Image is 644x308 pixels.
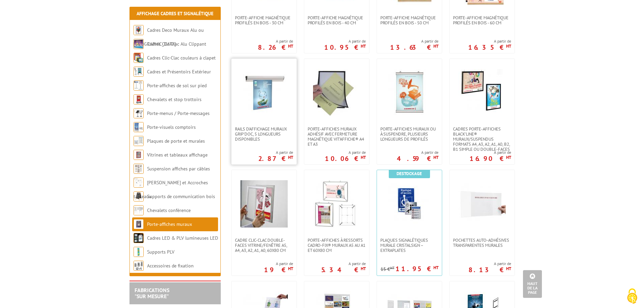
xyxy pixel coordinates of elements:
img: Accessoires de fixation [134,261,144,271]
a: Cadres porte-affiches Black’Line® muraux/suspendus Formats A4, A3, A2, A1, A0, B2, B1 simple ou d... [450,126,515,152]
span: PORTE-AFFICHE MAGNÉTIQUE PROFILÉS EN BOIS - 60 cm [453,15,511,25]
img: Cookies (fenêtre modale) [624,288,641,305]
a: Cadres Clic-Clac couleurs à clapet [147,55,216,61]
p: 10.06 € [325,157,366,161]
img: Cadre clic-clac double-faces vitrine/fenêtre A5, A4, A3, A2, A1, A0, 60x80 cm [240,180,288,228]
sup: HT [288,155,293,160]
span: Cadres porte-affiches Black’Line® muraux/suspendus Formats A4, A3, A2, A1, A0, B2, B1 simple ou d... [453,126,511,152]
img: Cimaises et Accroches tableaux [134,177,144,188]
sup: HT [433,155,438,160]
a: Rails d'affichage muraux Grip'Doc, 5 longueurs disponibles [232,126,296,142]
span: A partir de [468,39,511,44]
img: Chevalets et stop trottoirs [134,94,144,104]
p: 19 € [264,268,293,272]
a: Cadre clic-clac double-faces vitrine/fenêtre A5, A4, A3, A2, A1, A0, 60x80 cm [232,238,296,253]
img: Supports PLV [134,247,144,257]
img: Porte-menus / Porte-messages [134,108,144,118]
img: Vitrines et tableaux affichage [134,150,144,160]
b: Destockage [397,171,422,176]
p: 13.63 € [390,45,438,49]
img: Porte-visuels comptoirs [134,122,144,132]
sup: HT [390,265,395,270]
sup: HT [361,266,366,271]
a: Plaques de porte et murales [147,138,205,144]
a: Cadres Clic-Clac Alu Clippant [147,41,206,47]
span: Cadre clic-clac double-faces vitrine/fenêtre A5, A4, A3, A2, A1, A0, 60x80 cm [235,238,293,253]
span: PORTE-AFFICHE MAGNÉTIQUE PROFILÉS EN BOIS - 40 cm [308,15,366,25]
span: PORTE-AFFICHE MAGNÉTIQUE PROFILÉS EN BOIS - 30 cm [235,15,293,25]
img: Pochettes auto-adhésives transparentes murales [458,180,506,228]
img: Suspension affiches par câbles [134,164,144,174]
sup: HT [506,155,511,160]
span: Porte-affiches muraux ou à suspendre, plusieurs longueurs de profilés [380,126,438,142]
a: Vitrines et tableaux affichage [147,152,208,158]
p: 2.87 € [258,157,293,161]
span: Porte-affiches muraux adhésif avec fermeture magnétique VIT’AFFICHE® A4 et A3 [308,126,366,147]
span: A partir de [470,150,511,155]
a: Supports de communication bois [147,193,215,199]
span: Porte-affiches à ressorts Cadro-Fix® muraux A5 au A1 et 60x80 cm [308,238,366,253]
a: Porte-affiches à ressorts Cadro-Fix® muraux A5 au A1 et 60x80 cm [304,238,369,253]
span: A partir de [321,261,366,266]
a: Supports PLV [147,249,174,255]
sup: HT [433,43,438,49]
a: Porte-affiches muraux adhésif avec fermeture magnétique VIT’AFFICHE® A4 et A3 [304,126,369,147]
img: Porte-affiches à ressorts Cadro-Fix® muraux A5 au A1 et 60x80 cm [313,180,360,228]
span: Rails d'affichage muraux Grip'Doc, 5 longueurs disponibles [235,126,293,142]
span: A partir de [324,39,366,44]
sup: HT [288,43,293,49]
img: Porte-affiches de sol sur pied [134,80,144,91]
sup: HT [361,155,366,160]
a: PORTE-AFFICHE MAGNÉTIQUE PROFILÉS EN BOIS - 50 cm [377,15,442,25]
span: A partir de [469,261,511,266]
a: Cadres Deco Muraux Alu ou [GEOGRAPHIC_DATA] [134,27,204,47]
img: Cadres Clic-Clac couleurs à clapet [134,53,144,63]
span: A partir de [390,39,438,44]
a: Porte-visuels comptoirs [147,124,196,130]
p: 11.95 € [396,267,438,271]
img: Plaques signalétiques murale CristalSign – extraplates [386,180,433,228]
p: 16.35 € [468,45,511,49]
span: A partir de [264,261,293,266]
img: Porte-affiches muraux ou à suspendre, plusieurs longueurs de profilés [386,69,433,116]
a: Suspension affiches par câbles [147,166,210,172]
span: A partir de [325,150,366,155]
img: Cadres et Présentoirs Extérieur [134,67,144,77]
span: A partir de [258,150,293,155]
span: PORTE-AFFICHE MAGNÉTIQUE PROFILÉS EN BOIS - 50 cm [380,15,438,25]
a: PORTE-AFFICHE MAGNÉTIQUE PROFILÉS EN BOIS - 30 cm [232,15,296,25]
img: Porte-affiches muraux adhésif avec fermeture magnétique VIT’AFFICHE® A4 et A3 [313,69,360,116]
a: [PERSON_NAME] et Accroches tableaux [134,180,208,199]
a: Chevalets conférence [147,207,191,213]
span: Pochettes auto-adhésives transparentes murales [453,238,511,248]
sup: HT [506,43,511,49]
a: Chevalets et stop trottoirs [147,96,201,102]
a: PORTE-AFFICHE MAGNÉTIQUE PROFILÉS EN BOIS - 40 cm [304,15,369,25]
a: Porte-affiches muraux [147,221,192,227]
img: Porte-affiches muraux [134,219,144,229]
a: Plaques signalétiques murale CristalSign – extraplates [377,238,442,253]
img: Cadres porte-affiches Black’Line® muraux/suspendus Formats A4, A3, A2, A1, A0, B2, B1 simple ou d... [458,69,506,116]
img: Cadres LED & PLV lumineuses LED [134,233,144,243]
sup: HT [433,265,438,270]
sup: HT [288,266,293,271]
span: Plaques signalétiques murale CristalSign – extraplates [380,238,438,253]
p: 15 € [381,267,395,272]
p: 8.13 € [469,268,511,272]
a: Porte-affiches de sol sur pied [147,82,207,89]
a: Porte-menus / Porte-messages [147,110,210,116]
a: Accessoires de fixation [147,263,194,269]
a: Haut de la page [523,270,542,298]
img: Cadres Deco Muraux Alu ou Bois [134,25,144,35]
span: A partir de [258,39,293,44]
sup: HT [361,43,366,49]
p: 5.34 € [321,268,366,272]
p: 10.95 € [324,45,366,49]
button: Cookies (fenêtre modale) [620,285,644,308]
a: PORTE-AFFICHE MAGNÉTIQUE PROFILÉS EN BOIS - 60 cm [450,15,515,25]
a: Cadres LED & PLV lumineuses LED [147,235,218,241]
img: Chevalets conférence [134,205,144,215]
sup: HT [506,266,511,271]
img: Rails d'affichage muraux Grip'Doc, 5 longueurs disponibles [240,69,288,116]
a: Porte-affiches muraux ou à suspendre, plusieurs longueurs de profilés [377,126,442,142]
